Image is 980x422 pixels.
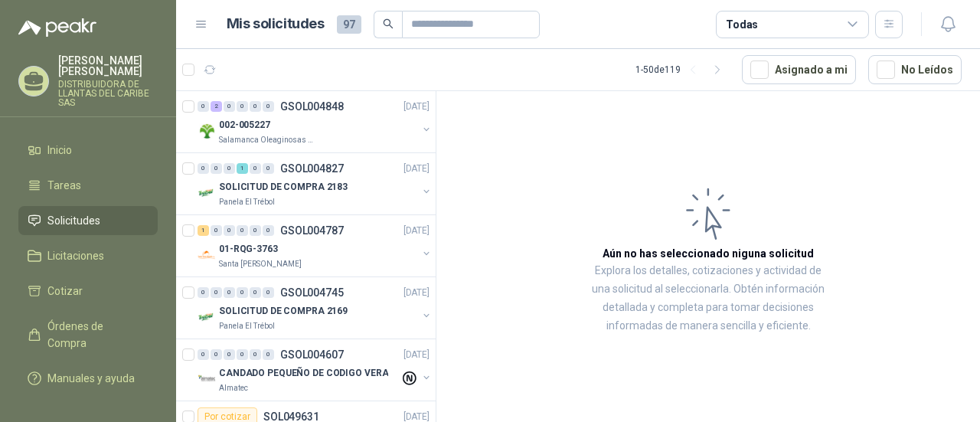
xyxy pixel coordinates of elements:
[219,242,278,257] p: 01-RQG-3763
[198,122,216,140] img: Company Logo
[237,349,248,360] div: 0
[211,225,222,236] div: 0
[47,247,104,264] span: Licitaciones
[198,221,433,270] a: 1 0 0 0 0 0 GSOL004787[DATE] Company Logo01-RQG-3763Santa [PERSON_NAME]
[18,136,158,165] a: Inicio
[250,101,261,112] div: 0
[237,101,248,112] div: 0
[47,177,81,194] span: Tareas
[337,15,361,34] span: 97
[219,134,315,146] p: Salamanca Oleaginosas SAS
[383,18,394,29] span: search
[263,101,274,112] div: 0
[219,196,275,208] p: Panela El Trébol
[219,382,248,394] p: Almatec
[250,287,261,298] div: 0
[224,287,235,298] div: 0
[403,348,430,362] p: [DATE]
[263,287,274,298] div: 0
[198,225,209,236] div: 1
[263,411,319,422] p: SOL049631
[47,283,83,299] span: Cotizar
[198,349,209,360] div: 0
[219,180,348,195] p: SOLICITUD DE COMPRA 2183
[263,163,274,174] div: 0
[219,258,302,270] p: Santa [PERSON_NAME]
[211,287,222,298] div: 0
[58,80,158,107] p: DISTRIBUIDORA DE LLANTAS DEL CARIBE SAS
[403,162,430,176] p: [DATE]
[18,171,158,200] a: Tareas
[18,206,158,235] a: Solicitudes
[18,18,96,37] img: Logo peakr
[18,312,158,358] a: Órdenes de Compra
[237,225,248,236] div: 0
[198,308,216,326] img: Company Logo
[403,286,430,300] p: [DATE]
[18,276,158,306] a: Cotizar
[263,349,274,360] div: 0
[250,163,261,174] div: 0
[198,184,216,202] img: Company Logo
[211,349,222,360] div: 0
[18,241,158,270] a: Licitaciones
[198,283,433,332] a: 0 0 0 0 0 0 GSOL004745[DATE] Company LogoSOLICITUD DE COMPRA 2169Panela El Trébol
[280,287,344,298] p: GSOL004745
[211,163,222,174] div: 0
[198,159,433,208] a: 0 0 0 1 0 0 GSOL004827[DATE] Company LogoSOLICITUD DE COMPRA 2183Panela El Trébol
[250,225,261,236] div: 0
[224,163,235,174] div: 0
[47,142,72,159] span: Inicio
[219,366,388,381] p: CANDADO PEQUEÑO DE CODIGO VERA
[726,16,758,33] div: Todas
[224,225,235,236] div: 0
[224,101,235,112] div: 0
[742,55,856,84] button: Asignado a mi
[224,349,235,360] div: 0
[219,320,275,332] p: Panela El Trébol
[47,318,143,352] span: Órdenes de Compra
[198,163,209,174] div: 0
[237,287,248,298] div: 0
[250,349,261,360] div: 0
[635,57,730,82] div: 1 - 50 de 119
[868,55,962,84] button: No Leídos
[47,370,135,387] span: Manuales y ayuda
[58,55,158,77] p: [PERSON_NAME] [PERSON_NAME]
[280,101,344,112] p: GSOL004848
[198,97,433,146] a: 0 2 0 0 0 0 GSOL004848[DATE] Company Logo002-005227Salamanca Oleaginosas SAS
[403,100,430,114] p: [DATE]
[198,246,216,264] img: Company Logo
[280,225,344,236] p: GSOL004787
[198,370,216,388] img: Company Logo
[18,364,158,393] a: Manuales y ayuda
[198,345,433,394] a: 0 0 0 0 0 0 GSOL004607[DATE] Company LogoCANDADO PEQUEÑO DE CODIGO VERAAlmatec
[198,287,209,298] div: 0
[198,101,209,112] div: 0
[219,118,270,132] p: 002-005227
[47,212,100,229] span: Solicitudes
[603,245,814,262] h3: Aún no has seleccionado niguna solicitud
[219,304,348,319] p: SOLICITUD DE COMPRA 2169
[263,225,274,236] div: 0
[280,163,344,174] p: GSOL004827
[237,163,248,174] div: 1
[227,13,325,35] h1: Mis solicitudes
[280,349,344,360] p: GSOL004607
[590,262,827,335] p: Explora los detalles, cotizaciones y actividad de una solicitud al seleccionarla. Obtén informaci...
[211,101,222,112] div: 2
[403,224,430,238] p: [DATE]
